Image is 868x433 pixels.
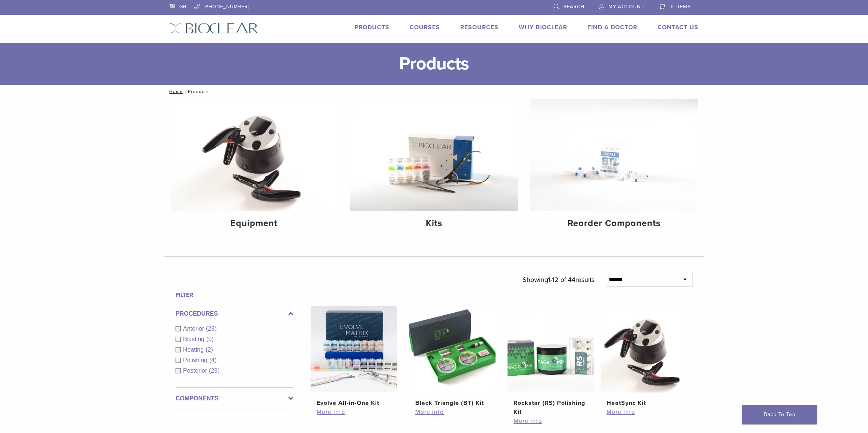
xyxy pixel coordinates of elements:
[415,399,490,408] h2: Black Triangle (BT) Kit
[183,357,209,363] span: Polishing
[183,90,188,93] span: /
[176,291,293,300] h4: Filter
[608,4,644,10] span: My Account
[176,217,332,230] h4: Equipment
[206,346,213,353] span: (2)
[409,306,496,393] img: Black Triangle (BT) Kit
[317,408,391,417] a: More info
[607,399,681,408] h2: HeatSync Kit
[310,306,398,408] a: Evolve All-in-One KitEvolve All-in-One Kit
[183,325,206,332] span: Anterior
[354,24,389,31] a: Products
[164,85,704,98] nav: Products
[356,217,512,230] h4: Kits
[409,306,496,408] a: Black Triangle (BT) KitBlack Triangle (BT) Kit
[601,306,687,393] img: HeatSync Kit
[508,306,594,393] img: Rockstar (RS) Polishing Kit
[587,24,637,31] a: Find A Doctor
[206,325,216,332] span: (28)
[183,367,209,374] span: Posterior
[563,4,584,10] span: Search
[167,89,183,94] a: Home
[600,306,688,408] a: HeatSync KitHeatSync Kit
[514,417,588,426] a: More info
[742,405,817,424] a: Back To Top
[460,24,499,31] a: Resources
[548,276,575,284] span: 1-12 of 44
[209,357,217,363] span: (4)
[507,306,595,417] a: Rockstar (RS) Polishing KitRockstar (RS) Polishing Kit
[206,336,214,342] span: (5)
[311,306,397,393] img: Evolve All-in-One Kit
[671,4,691,10] span: 0 items
[415,408,490,417] a: More info
[170,23,258,34] img: Bioclear
[530,99,698,211] img: Reorder Components
[170,99,338,235] a: Equipment
[536,217,692,230] h4: Reorder Components
[183,336,206,342] span: Blasting
[350,99,518,235] a: Kits
[350,99,518,211] img: Kits
[170,99,338,211] img: Equipment
[209,367,219,374] span: (25)
[514,399,588,417] h2: Rockstar (RS) Polishing Kit
[530,99,698,235] a: Reorder Components
[176,394,293,403] label: Components
[183,346,206,353] span: Heating
[523,272,595,288] p: Showing results
[176,309,293,318] label: Procedures
[658,24,698,31] a: Contact Us
[410,24,440,31] a: Courses
[607,408,681,417] a: More info
[519,24,567,31] a: Why Bioclear
[317,399,391,408] h2: Evolve All-in-One Kit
